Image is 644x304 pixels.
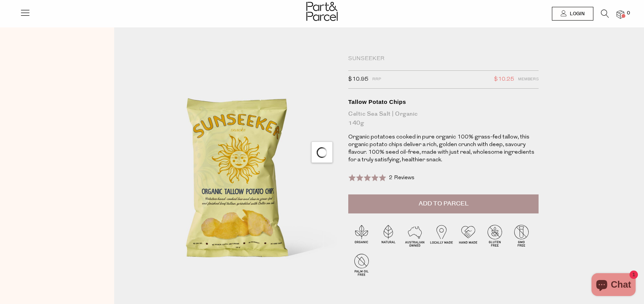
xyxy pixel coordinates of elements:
button: Add to Parcel [348,194,539,213]
img: P_P-ICONS-Live_Bec_V11_Gluten_Free.svg [481,222,508,249]
img: P_P-ICONS-Live_Bec_V11_Australian_Owned.svg [402,222,428,249]
img: P_P-ICONS-Live_Bec_V11_Locally_Made_2.svg [428,222,455,249]
div: Sunseeker [348,55,539,63]
img: P_P-ICONS-Live_Bec_V11_Handmade.svg [455,222,481,249]
span: $10.25 [494,75,514,84]
img: P_P-ICONS-Live_Bec_V11_Organic.svg [348,222,375,249]
span: Add to Parcel [419,199,469,208]
span: 0 [625,10,632,17]
div: Celtic Sea Salt | Organic 140g [348,110,539,128]
div: Tallow Potato Chips [348,98,539,106]
a: 0 [617,10,624,18]
span: Members [518,75,539,84]
a: Login [552,7,593,21]
img: P_P-ICONS-Live_Bec_V11_Palm_Oil_Free.svg [348,251,375,278]
span: $10.95 [348,75,368,84]
span: RRP [372,75,381,84]
img: Part&Parcel [306,2,338,21]
img: P_P-ICONS-Live_Bec_V11_GMO_Free.svg [508,222,535,249]
span: 2 Reviews [389,175,414,181]
img: P_P-ICONS-Live_Bec_V11_Natural.svg [375,222,402,249]
p: Organic potatoes cooked in pure organic 100% grass-fed tallow, this organic potato chips deliver ... [348,134,539,164]
span: Login [568,11,585,17]
inbox-online-store-chat: Shopify online store chat [589,273,638,298]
